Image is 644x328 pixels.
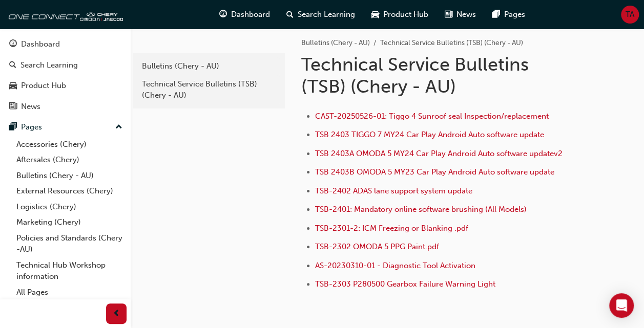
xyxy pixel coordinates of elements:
span: guage-icon [219,8,227,21]
a: Technical Hub Workshop information [12,257,127,285]
div: Technical Service Bulletins (TSB) (Chery - AU) [142,78,276,101]
a: TSB-2402 ADAS lane support system update [315,186,472,195]
span: search-icon [9,61,16,70]
a: Aftersales (Chery) [12,152,127,168]
a: Logistics (Chery) [12,199,127,215]
div: Bulletins (Chery - AU) [142,60,276,72]
div: News [21,101,40,113]
span: search-icon [286,8,294,21]
span: News [456,9,476,20]
a: Bulletins (Chery - AU) [137,57,281,75]
a: Technical Service Bulletins (TSB) (Chery - AU) [137,75,281,104]
span: up-icon [115,121,122,134]
button: Pages [4,118,127,137]
div: Open Intercom Messenger [609,293,634,318]
li: Technical Service Bulletins (TSB) (Chery - AU) [380,37,523,49]
a: Product Hub [4,76,127,95]
a: Bulletins (Chery - AU) [12,168,127,184]
div: Search Learning [20,59,78,71]
span: TA [626,9,634,20]
a: AS-20230310-01 - Diagnostic Tool Activation [315,261,475,270]
span: car-icon [371,8,379,21]
div: Pages [21,121,42,133]
a: TSB-2301-2: ICM Freezing or Blanking .pdf [315,224,468,233]
a: All Pages [12,285,127,300]
span: Search Learning [298,9,355,20]
a: TSB 2403A OMODA 5 MY24 Car Play Android Auto software updatev2 [315,149,563,158]
img: oneconnect [5,4,123,25]
a: Marketing (Chery) [12,214,127,230]
a: TSB 2403 TIGGO 7 MY24 Car Play Android Auto software update [315,130,544,139]
button: TA [621,6,639,24]
span: news-icon [9,102,17,112]
span: Product Hub [383,9,428,20]
div: Dashboard [21,38,60,50]
span: news-icon [445,8,452,21]
span: pages-icon [492,8,500,21]
div: Product Hub [21,80,66,92]
a: News [4,97,127,116]
button: DashboardSearch LearningProduct HubNews [4,33,127,118]
a: TSB 2403B OMODA 5 MY23 Car Play Android Auto software update [315,167,554,177]
a: TSB-2401: Mandatory online software brushing (All Models) [315,205,527,214]
span: guage-icon [9,40,17,49]
span: car-icon [9,81,17,91]
a: car-iconProduct Hub [363,4,437,25]
a: search-iconSearch Learning [278,4,363,25]
a: TSB-2302 OMODA 5 PPG Paint.pdf [315,242,439,251]
a: TSB-2303 P280500 Gearbox Failure Warning Light [315,279,495,289]
h1: Technical Service Bulletins (TSB) (Chery - AU) [301,53,566,98]
a: Bulletins (Chery - AU) [301,38,370,47]
a: Dashboard [4,35,127,54]
span: Dashboard [231,9,270,20]
a: Accessories (Chery) [12,137,127,152]
span: pages-icon [9,123,17,132]
a: Policies and Standards (Chery -AU) [12,230,127,257]
a: guage-iconDashboard [211,4,278,25]
a: External Resources (Chery) [12,183,127,199]
span: prev-icon [113,308,120,320]
span: Pages [504,9,525,20]
a: news-iconNews [437,4,484,25]
a: CAST-20250526-01: Tiggo 4 Sunroof seal Inspection/replacement [315,112,549,121]
a: pages-iconPages [484,4,533,25]
a: Search Learning [4,56,127,75]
